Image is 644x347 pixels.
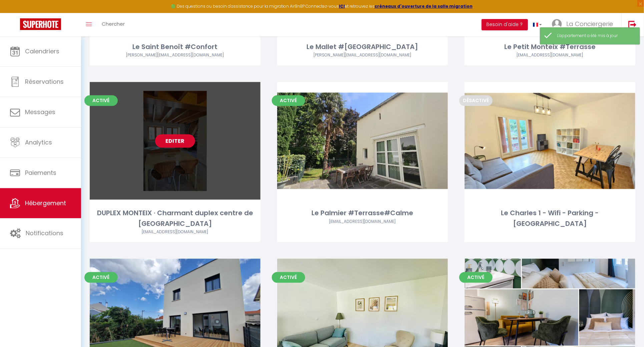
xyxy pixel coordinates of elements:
span: Messages [25,108,55,116]
div: Airbnb [90,229,260,236]
a: Chercher [97,13,130,36]
div: Le Palmier #Terrasse#Calme [277,208,448,219]
img: ... [552,19,562,29]
span: Activé [84,95,118,106]
div: Airbnb [90,52,260,59]
span: Analytics [25,138,52,146]
div: Le Petit Monteix #Terrasse [465,42,635,52]
span: Hébergement [25,199,66,207]
span: Notifications [26,229,63,237]
div: Airbnb [277,52,448,59]
span: Activé [272,95,305,106]
a: Editer [155,134,195,148]
span: Réservations [25,77,64,86]
div: Airbnb [277,219,448,225]
img: Super Booking [20,18,61,30]
span: Activé [272,272,305,283]
button: Besoin d'aide ? [482,19,528,30]
span: Paiements [25,168,56,177]
a: créneaux d'ouverture de la salle migration [375,3,473,9]
button: Ouvrir le widget de chat LiveChat [5,3,25,23]
a: ... La Conciergerie [547,13,621,36]
a: ICI [339,3,345,9]
div: Airbnb [465,52,635,59]
div: Le Charles 1 - Wifi - Parking - [GEOGRAPHIC_DATA] [465,208,635,229]
div: Le Mallet #[GEOGRAPHIC_DATA] [277,42,448,52]
div: L'appartement a été mis à jour [557,33,633,39]
span: Activé [459,272,493,283]
img: logout [628,20,637,29]
span: Chercher [102,20,125,27]
div: DUPLEX MONTEIX · Charmant duplex centre de [GEOGRAPHIC_DATA] [90,208,260,229]
span: La Conciergerie [566,20,613,28]
span: Activé [84,272,118,283]
iframe: Chat [616,317,639,342]
div: Le Saint Benoît #Confort [90,42,260,52]
span: Calendriers [25,47,59,55]
span: Désactivé [459,95,493,106]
